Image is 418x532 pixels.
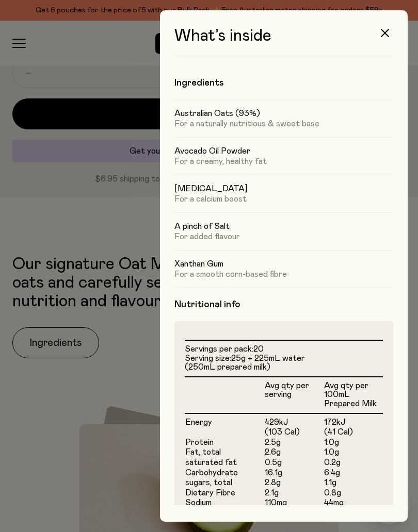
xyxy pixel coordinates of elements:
td: 44mg [324,498,383,508]
span: Carbohydrate [185,469,238,477]
p: For a calcium boost [174,194,393,204]
p: For a smooth corn-based fibre [174,269,393,279]
h5: A pinch of Salt [174,221,393,231]
td: 172kJ [324,413,383,428]
p: For a naturally nutritious & sweet base [174,119,393,129]
p: For added flavour [174,231,393,242]
th: Avg qty per 100mL Prepared Milk [324,377,383,413]
h5: Xanthan Gum [174,259,393,269]
h3: What’s inside [174,27,393,56]
td: 16.1g [264,468,324,478]
td: 1.0g [324,447,383,458]
td: (103 Cal) [264,427,324,438]
td: (41 Cal) [324,427,383,438]
h4: Ingredients [174,77,393,89]
span: Sodium [185,498,212,507]
h5: Avocado Oil Powder [174,146,393,156]
span: sugars, total [185,478,232,487]
td: 1.1g [324,478,383,488]
td: 2.1g [264,488,324,498]
span: Protein [185,438,214,446]
td: 0.5g [264,458,324,468]
span: Dietary Fibre [185,489,235,497]
td: 6.4g [324,468,383,478]
td: 1.0g [324,438,383,448]
h5: [MEDICAL_DATA] [174,184,393,194]
td: 110mg [264,498,324,508]
h4: Nutritional info [174,298,393,311]
td: 2.6g [264,447,324,458]
span: 20 [253,345,264,353]
li: Servings per pack: [185,345,383,354]
h5: Australian Oats (93%) [174,108,393,119]
li: Serving size: [185,354,383,372]
span: Energy [185,418,212,426]
th: Avg qty per serving [264,377,324,413]
span: saturated fat [185,458,237,467]
td: 0.2g [324,458,383,468]
span: Fat, total [185,448,221,456]
td: 2.8g [264,478,324,488]
p: For a creamy, healthy fat [174,156,393,167]
td: 0.8g [324,488,383,498]
span: 25g + 225mL water (250mL prepared milk) [185,354,305,372]
td: 2.5g [264,438,324,448]
td: 429kJ [264,413,324,428]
